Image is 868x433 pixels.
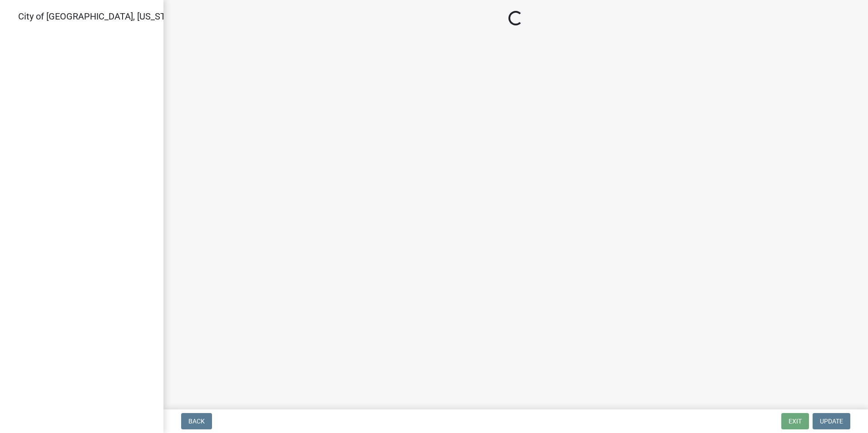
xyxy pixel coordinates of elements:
[181,413,212,429] button: Back
[813,413,850,429] button: Update
[820,418,843,425] span: Update
[781,413,809,429] button: Exit
[18,11,183,22] span: City of [GEOGRAPHIC_DATA], [US_STATE]
[188,418,205,425] span: Back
